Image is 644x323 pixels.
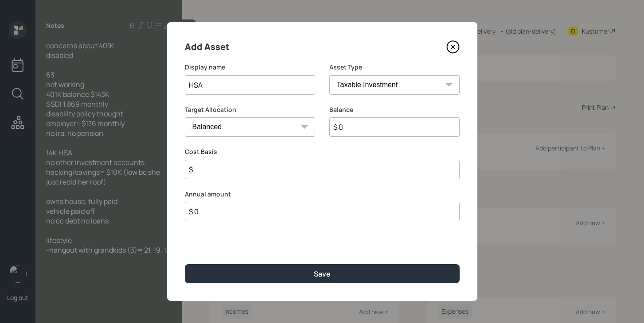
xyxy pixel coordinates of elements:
label: Target Allocation [185,105,315,114]
label: Asset Type [329,63,460,72]
h4: Add Asset [185,40,230,54]
div: Save [314,269,331,279]
label: Display name [185,63,315,72]
label: Cost Basis [185,147,460,156]
label: Annual amount [185,190,460,199]
button: Save [185,264,460,283]
label: Balance [329,105,460,114]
